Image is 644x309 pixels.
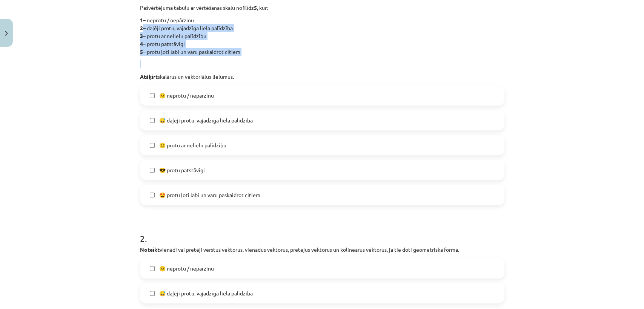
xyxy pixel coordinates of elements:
[242,4,245,11] strong: 1
[5,31,8,36] img: icon-close-lesson-0947bae3869378f0d4975bcd49f059093ad1ed9edebbc8119c70593378902aed.svg
[140,246,504,254] p: vienādi vai pretēji vērstus vektorus, vienādus vektorus, pretējus vektorus un kolineārus vektorus...
[140,246,160,253] strong: Noteikt
[140,17,143,23] strong: 1
[140,73,504,81] p: skalārus un vektoriālus lielumus.
[140,32,143,39] strong: 3
[159,92,214,99] span: 😕 neprotu / nepārzinu
[150,143,155,148] input: 🙂 protu ar nelielu palīdzību
[150,291,155,296] input: 😅 daļēji protu, vajadzīga liela palīdzība
[140,4,504,12] p: Pašvērtējuma tabulu ar vērtēšanas skalu no līdz , kur:
[140,48,143,55] strong: 5
[150,193,155,197] input: 🤩 protu ļoti labi un varu paskaidrot citiem
[159,141,226,149] span: 🙂 protu ar nelielu palīdzību
[159,166,205,174] span: 😎 protu patstāvīgi
[159,289,253,297] span: 😅 daļēji protu, vajadzīga liela palīdzība
[150,118,155,123] input: 😅 daļēji protu, vajadzīga liela palīdzība
[159,116,253,124] span: 😅 daļēji protu, vajadzīga liela palīdzība
[150,168,155,173] input: 😎 protu patstāvīgi
[140,24,143,31] strong: 2
[254,4,257,11] strong: 5
[140,220,504,243] h1: 2 .
[159,265,214,272] span: 😕 neprotu / nepārzinu
[150,93,155,98] input: 😕 neprotu / nepārzinu
[140,40,143,47] strong: 4
[159,191,260,199] span: 🤩 protu ļoti labi un varu paskaidrot citiem
[150,266,155,271] input: 😕 neprotu / nepārzinu
[140,73,158,80] strong: Atšķirt
[140,16,504,56] p: – neprotu / nepārzinu – daļēji protu, vajadzīga liela palīdzība – protu ar nelielu palīdzību – pr...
